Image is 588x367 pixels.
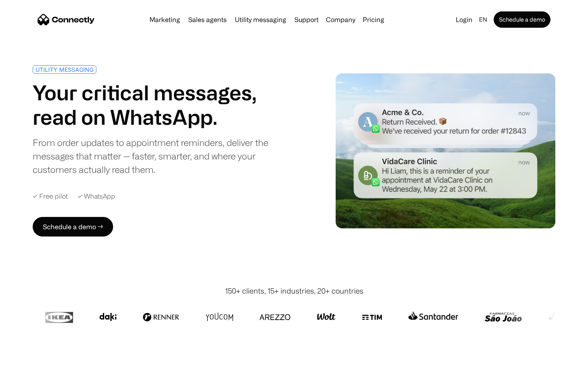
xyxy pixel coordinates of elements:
div: en [479,14,487,25]
a: Marketing [146,16,183,23]
div: ✓ Free pilot [33,192,68,200]
h1: Your critical messages, read on WhatsApp. [33,80,291,129]
div: From order updates to appointment reminders, deliver the messages that matter — faster, smarter, ... [33,136,291,176]
div: en [476,14,492,25]
a: Utility messaging [232,16,290,23]
a: Support [291,16,322,23]
div: UTILITY MESSAGING [36,66,94,73]
div: Company [323,14,358,25]
div: Company [326,14,355,25]
ul: Language list [16,353,49,364]
a: Login [452,14,476,25]
a: Sales agents [185,16,230,23]
a: home [38,13,95,26]
div: ✓ WhatsApp [78,192,115,200]
div: 150+ clients, 15+ industries, 20+ countries [225,285,363,296]
a: Schedule a demo [494,11,550,28]
a: Pricing [359,16,388,23]
a: Schedule a demo → [33,217,113,237]
aside: Language selected: English [8,352,49,364]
